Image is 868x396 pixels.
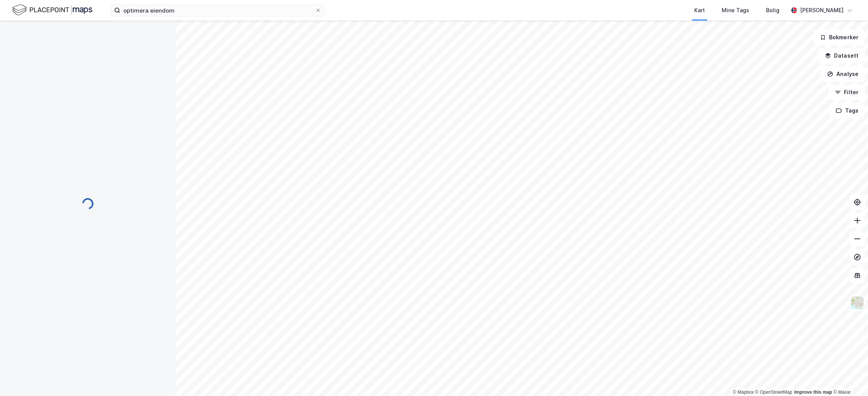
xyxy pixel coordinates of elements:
[828,85,865,100] button: Filter
[818,48,865,63] button: Datasett
[755,390,792,395] a: OpenStreetMap
[766,6,779,15] div: Bolig
[800,6,844,15] div: [PERSON_NAME]
[830,359,868,396] div: Kontrollprogram for chat
[12,3,92,17] img: logo.f888ab2527a4732fd821a326f86c7f29.svg
[82,198,94,210] img: spinner.a6d8c91a73a9ac5275cf975e30b51cfb.svg
[694,6,705,15] div: Kart
[830,359,868,396] iframe: Chat Widget
[829,103,865,118] button: Tags
[722,6,749,15] div: Mine Tags
[850,296,865,310] img: Z
[794,390,832,395] a: Improve this map
[120,5,315,16] input: Søk på adresse, matrikkel, gårdeiere, leietakere eller personer
[821,66,865,82] button: Analyse
[733,390,754,395] a: Mapbox
[813,30,865,45] button: Bokmerker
